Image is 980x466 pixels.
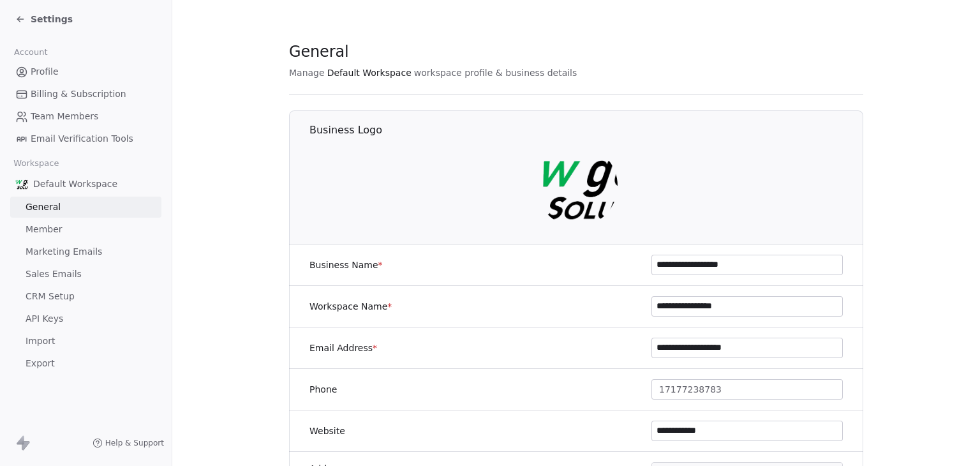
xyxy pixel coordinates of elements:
[10,128,161,149] a: Email Verification Tools
[10,286,161,307] a: CRM Setup
[93,438,164,448] a: Help & Support
[651,379,843,400] button: 17177238783
[536,145,618,227] img: grow%20gelt%20logo%20(2).png
[26,245,102,259] span: Marketing Emails
[33,177,117,190] span: Default Workspace
[10,219,161,240] a: Member
[26,223,63,236] span: Member
[15,13,73,26] a: Settings
[10,264,161,285] a: Sales Emails
[309,342,377,354] label: Email Address
[10,241,161,262] a: Marketing Emails
[289,42,349,61] span: General
[10,84,161,105] a: Billing & Subscription
[10,197,161,218] a: General
[309,425,345,437] label: Website
[31,132,133,146] span: Email Verification Tools
[10,61,161,82] a: Profile
[327,66,412,79] span: Default Workspace
[10,331,161,352] a: Import
[309,383,337,396] label: Phone
[414,66,577,79] span: workspace profile & business details
[105,438,164,448] span: Help & Support
[659,383,722,396] span: 17177238783
[8,154,64,173] span: Workspace
[8,43,53,62] span: Account
[15,177,28,190] img: grow%20gelt%20logo%20(2).png
[26,312,63,326] span: API Keys
[26,357,55,370] span: Export
[309,300,392,313] label: Workspace Name
[31,110,98,123] span: Team Members
[26,267,82,281] span: Sales Emails
[26,334,55,348] span: Import
[26,200,61,214] span: General
[309,123,864,137] h1: Business Logo
[26,290,75,303] span: CRM Setup
[31,65,59,79] span: Profile
[10,106,161,127] a: Team Members
[10,353,161,374] a: Export
[309,259,383,271] label: Business Name
[31,13,73,26] span: Settings
[31,87,126,101] span: Billing & Subscription
[10,308,161,329] a: API Keys
[289,66,325,79] span: Manage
